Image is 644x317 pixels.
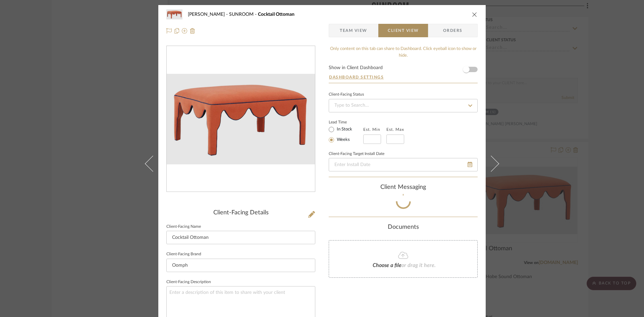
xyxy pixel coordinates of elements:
div: Documents [329,224,478,231]
label: Client-Facing Target Install Date [329,152,384,156]
button: Dashboard Settings [329,74,384,80]
span: Choose a file [373,263,401,268]
label: Weeks [335,137,350,143]
img: cbe4cd37-7c61-4868-aa8f-76ac6d00eebe_436x436.jpg [167,74,315,164]
span: SUNROOM [229,12,258,17]
input: Type to Search… [329,99,478,112]
span: Client View [388,24,419,37]
input: Enter Client-Facing Item Name [166,231,315,244]
div: Client-Facing Details [166,209,315,217]
label: Client-Facing Name [166,225,201,228]
mat-radio-group: Select item type [329,125,363,144]
label: Est. Max [386,127,404,132]
label: Client-Facing Description [166,280,211,284]
label: Est. Min [363,127,380,132]
input: Enter Install Date [329,158,478,171]
img: cbe4cd37-7c61-4868-aa8f-76ac6d00eebe_48x40.jpg [166,8,182,21]
div: 0 [167,74,315,164]
span: Orders [436,24,470,37]
label: Client-Facing Brand [166,253,201,256]
span: Cocktail Ottoman [258,12,294,17]
div: client Messaging [329,184,478,191]
span: or drag it here. [401,263,436,268]
input: Enter Client-Facing Brand [166,259,315,272]
span: Team View [340,24,367,37]
img: Remove from project [190,28,195,34]
div: Only content on this tab can share to Dashboard. Click eyeball icon to show or hide. [329,46,478,59]
label: Lead Time [329,119,363,125]
label: In Stock [335,126,352,133]
button: close [472,11,478,17]
div: Client-Facing Status [329,93,364,96]
span: [PERSON_NAME] [188,12,229,17]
